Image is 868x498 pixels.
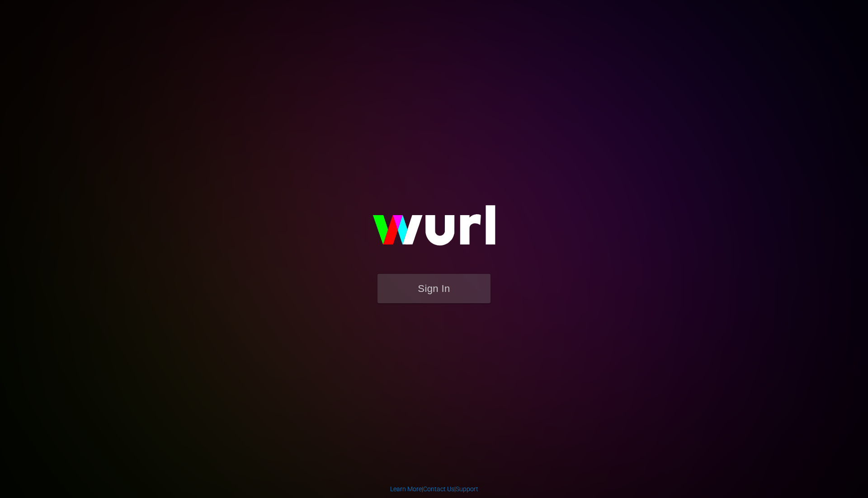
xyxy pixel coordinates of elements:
button: Sign In [377,274,491,303]
a: Support [456,485,478,493]
a: Learn More [390,485,422,493]
img: wurl-logo-on-black-223613ac3d8ba8fe6dc639794a292ebdb59501304c7dfd60c99c58986ef67473.svg [344,186,524,273]
a: Contact Us [423,485,454,493]
div: | | [390,484,478,493]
